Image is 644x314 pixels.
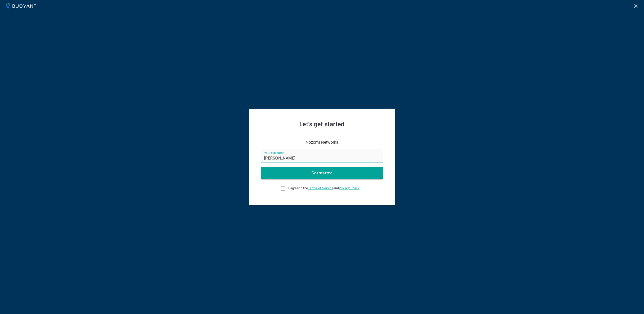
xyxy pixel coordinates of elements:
button: Get started [261,167,383,179]
label: Your full name [264,151,284,155]
h4: Get started [311,171,333,176]
h2: Let’s get started [261,121,383,128]
a: Terms of Service [308,186,333,190]
p: Nozomi Networks [306,140,338,145]
a: Logout [631,3,640,8]
a: Privacy Policy [339,186,359,190]
button: Logout [631,2,640,10]
span: I agree to the and [288,186,359,190]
